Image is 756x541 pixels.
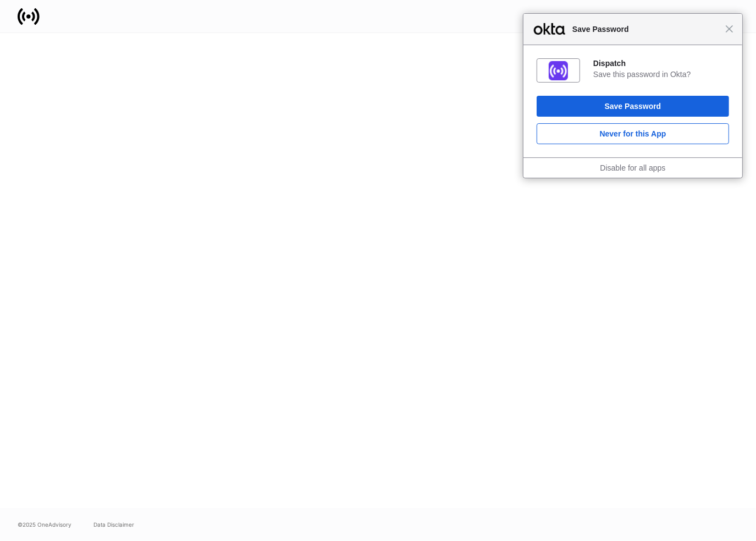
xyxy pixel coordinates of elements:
[593,69,729,79] div: Save this password in Okta?
[593,58,729,68] div: Dispatch
[600,163,665,172] a: Disable for all apps
[537,96,729,117] button: Save Password
[18,520,71,529] span: © 2025 OneAdvisory
[567,23,725,36] span: Save Password
[549,61,568,80] img: AAAABklEQVQDAMWBnzTAa2aNAAAAAElFTkSuQmCC
[93,520,134,529] a: Data Disclaimer
[725,25,733,33] span: Close
[537,123,729,144] button: Never for this App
